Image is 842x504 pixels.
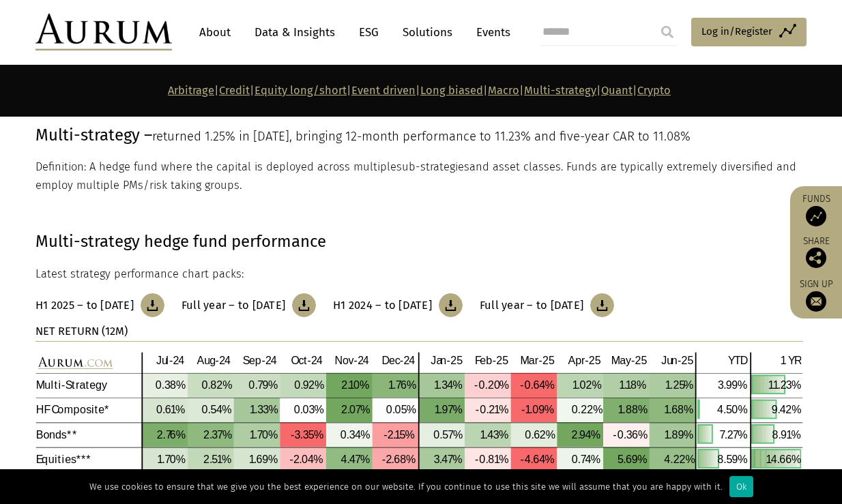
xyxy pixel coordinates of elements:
img: Sign up to our newsletter [806,291,826,312]
a: Full year – to [DATE] [480,293,614,317]
a: Event driven [351,84,416,97]
a: Macro [488,84,519,97]
h3: Full year – to [DATE] [480,299,583,312]
a: Funds [797,193,835,226]
a: Sign up [797,278,835,312]
strong: Multi-strategy hedge fund performance [35,232,326,251]
img: Download Article [439,293,463,317]
p: Definition: A hedge fund where the capital is deployed across multiple and asset classes. Funds a... [35,158,803,194]
a: Quant [601,84,633,97]
div: Ok [729,476,753,497]
a: ESG [352,20,386,45]
a: Crypto [637,84,671,97]
img: Download Article [141,293,164,317]
a: H1 2024 – to [DATE] [333,293,463,317]
a: About [192,20,237,45]
img: Access Funds [806,206,826,226]
a: Long biased [420,84,483,97]
span: Log in/Register [701,23,772,40]
h3: H1 2025 – to [DATE] [35,299,134,312]
a: Equity long/short [255,84,347,97]
a: Arbitrage [168,84,214,97]
p: Latest strategy performance chart packs: [35,265,803,283]
h3: Full year – to [DATE] [182,299,285,312]
img: Share this post [806,248,826,268]
a: H1 2025 – to [DATE] [35,293,164,317]
a: Credit [219,84,250,97]
a: Full year – to [DATE] [182,293,316,317]
img: Aurum [35,14,172,50]
h3: H1 2024 – to [DATE] [333,299,432,312]
img: Download Article [590,293,614,317]
span: returned 1.25% in [DATE], bringing 12-month performance to 11.23% and five-year CAR to 11.08% [152,129,691,144]
a: Events [469,20,510,45]
a: Data & Insights [248,20,342,45]
strong: NET RETURN (12M) [35,325,128,338]
a: Solutions [396,20,459,45]
span: sub-strategies [396,160,469,173]
a: Multi-strategy [524,84,596,97]
strong: | | | | | | | | [168,84,671,97]
img: Download Article [292,293,316,317]
a: Log in/Register [691,18,807,46]
input: Submit [654,18,681,46]
div: Share [797,237,835,268]
span: Multi-strategy – [35,125,152,145]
